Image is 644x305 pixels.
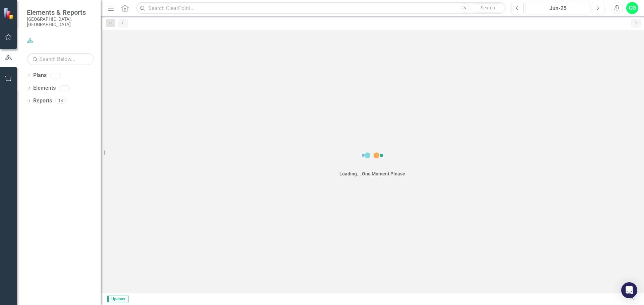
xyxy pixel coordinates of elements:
[621,282,637,298] div: Open Intercom Messenger
[339,170,405,177] div: Loading... One Moment Please
[528,4,588,12] div: Jun-25
[27,8,94,16] span: Elements & Reports
[27,53,94,65] input: Search Below...
[481,5,495,10] span: Search
[27,16,94,27] small: [GEOGRAPHIC_DATA], [GEOGRAPHIC_DATA]
[626,2,638,14] button: CG
[33,84,56,92] a: Elements
[55,98,66,104] div: 14
[107,296,128,302] span: Updater
[3,7,15,19] img: ClearPoint Strategy
[33,97,52,105] a: Reports
[526,2,590,14] button: Jun-25
[33,72,47,79] a: Plans
[471,3,504,13] button: Search
[136,2,506,14] input: Search ClearPoint...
